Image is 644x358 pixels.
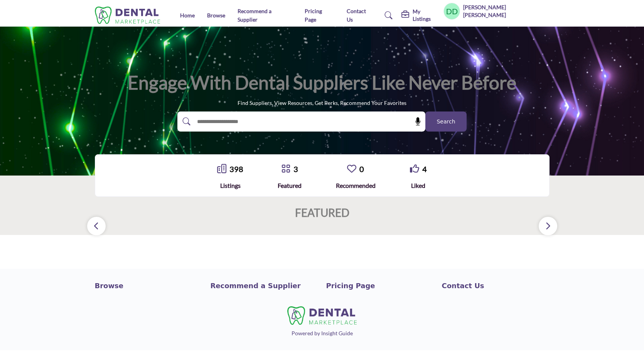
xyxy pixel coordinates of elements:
[347,164,356,174] a: Go to Recommended
[238,8,271,23] a: Recommend a Supplier
[347,8,366,23] a: Contact Us
[281,164,290,174] a: Go to Featured
[229,164,243,174] a: 398
[401,8,439,22] div: My Listings
[425,111,467,132] button: Search
[377,9,398,22] a: Search
[442,280,550,291] a: Contact Us
[287,306,357,325] img: No Site Logo
[180,12,195,19] a: Home
[211,280,318,291] a: Recommend a Supplier
[305,8,322,23] a: Pricing Page
[217,181,243,190] div: Listings
[95,7,164,24] img: Site Logo
[292,330,353,336] a: Powered by Insight Guide
[422,164,427,174] a: 4
[413,8,439,22] h5: My Listings
[443,3,460,20] button: Show hide supplier dropdown
[359,164,364,174] a: 0
[336,181,376,190] div: Recommended
[238,99,406,107] p: Find Suppliers, View Resources, Get Perks, Recommend Your Favorites
[295,206,349,220] h2: FEATURED
[95,280,202,291] a: Browse
[410,164,419,173] i: Go to Liked
[278,181,302,190] div: Featured
[128,71,516,95] h1: Engage with Dental Suppliers Like Never Before
[463,3,549,19] h5: [PERSON_NAME] [PERSON_NAME]
[207,12,225,19] a: Browse
[293,164,298,174] a: 3
[326,280,434,291] a: Pricing Page
[437,118,455,126] span: Search
[410,181,427,190] div: Liked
